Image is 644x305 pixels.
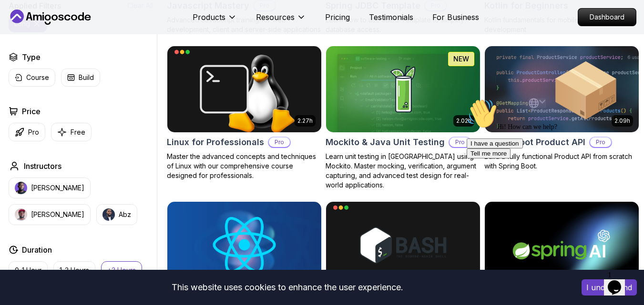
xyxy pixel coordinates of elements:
p: Products [193,11,225,23]
a: Testimonials [369,11,413,23]
button: Free [51,123,92,141]
p: [PERSON_NAME] [31,183,84,193]
a: For Business [432,11,479,23]
p: Pro [450,138,470,147]
p: Learn unit testing in [GEOGRAPHIC_DATA] using Mockito. Master mocking, verification, argument cap... [326,152,480,190]
p: 2.27h [297,117,313,125]
iframe: chat widget [604,267,634,295]
div: This website uses cookies to enhance the user experience. [7,277,567,298]
p: Dashboard [578,9,636,26]
img: Linux for Professionals card [167,46,321,132]
h2: Linux for Professionals [167,136,264,149]
a: Spring Boot Product API card2.09hSpring Boot Product APIProBuild a fully functional Product API f... [484,46,639,171]
img: instructor img [15,208,27,221]
p: Resources [256,11,295,23]
p: Pro [28,128,39,137]
p: Free [71,128,85,137]
a: Pricing [325,11,350,23]
a: Mockito & Java Unit Testing card2.02hNEWMockito & Java Unit TestingProLearn unit testing in [GEOG... [326,46,480,190]
a: Linux for Professionals card2.27hLinux for ProfessionalsProMaster the advanced concepts and techn... [167,46,322,180]
button: Resources [256,11,306,30]
button: instructor img[PERSON_NAME] [9,204,91,225]
img: instructor img [15,182,27,194]
h2: Mockito & Java Unit Testing [326,136,445,149]
p: Course [26,73,49,82]
a: Dashboard [578,8,636,26]
img: instructor img [102,208,115,221]
button: instructor imgAbz [96,204,137,225]
button: Pro [9,123,45,141]
p: Abz [119,210,131,219]
p: Master the advanced concepts and techniques of Linux with our comprehensive course designed for p... [167,152,322,180]
button: Accept cookies [582,279,637,295]
img: Shell Scripting card [326,202,480,288]
p: NEW [453,54,469,64]
button: Build [61,69,100,87]
button: Tell me more [4,54,48,64]
img: :wave: [4,4,34,34]
iframe: chat widget [463,95,634,262]
p: [PERSON_NAME] [31,210,84,219]
p: Build [79,73,94,82]
p: Pro [269,138,290,147]
p: 0-1 Hour [15,266,41,275]
button: Products [193,11,237,30]
button: I have a question [4,44,60,54]
span: Hi! How can we help? [4,29,94,36]
button: +3 Hours [101,261,142,279]
p: +3 Hours [107,266,136,275]
button: 0-1 Hour [9,261,48,279]
div: 👋Hi! How can we help?I have a questionTell me more [4,4,175,64]
button: Course [9,69,55,87]
img: Spring Boot Product API card [485,46,639,132]
h2: Price [22,106,41,117]
h2: Instructors [24,160,61,172]
p: 1-3 Hours [60,266,89,275]
button: 1-3 Hours [53,261,95,279]
p: 2.02h [456,117,471,125]
button: instructor img[PERSON_NAME] [9,177,91,198]
h2: Duration [22,244,52,256]
img: React JS Developer Guide card [167,202,321,288]
img: Mockito & Java Unit Testing card [326,46,480,132]
h2: Type [22,51,41,63]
